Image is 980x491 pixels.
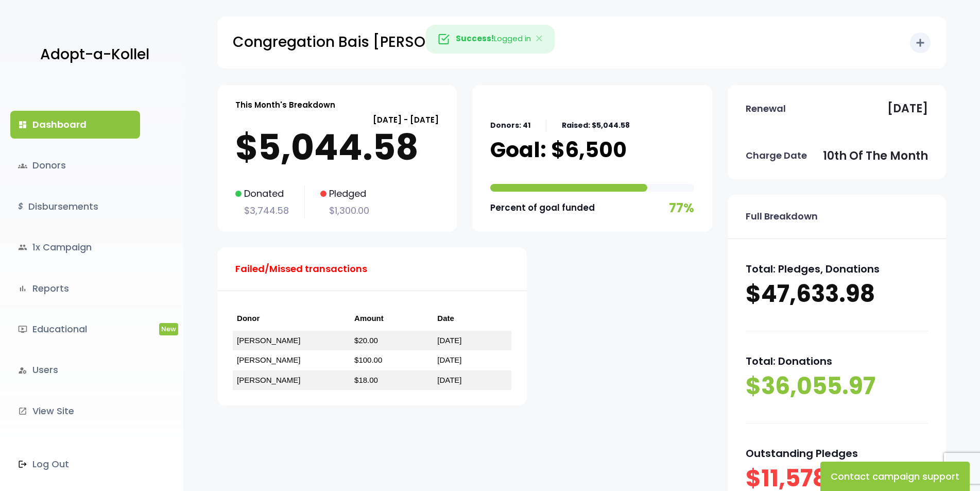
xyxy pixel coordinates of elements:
[425,25,555,54] div: Logged in
[18,366,27,375] i: manage_accounts
[233,29,495,55] p: Congregation Bais [PERSON_NAME]
[18,120,27,129] i: dashboard
[237,355,300,364] a: [PERSON_NAME]
[10,151,140,179] a: groupsDonors
[235,185,289,202] p: Donated
[746,100,786,117] p: Renewal
[490,119,530,132] p: Donors: 41
[820,462,970,491] button: Contact campaign support
[354,376,378,384] a: $18.00
[235,261,367,277] p: Failed/Missed transactions
[914,37,926,49] i: add
[910,32,931,53] button: add
[40,42,149,67] p: Adopt-a-Kollel
[10,275,140,302] a: bar_chartReports
[456,33,494,44] strong: Success!
[433,307,511,331] th: Date
[490,200,595,216] p: Percent of goal funded
[354,336,378,345] a: $20.00
[746,147,807,164] p: Charge Date
[562,119,630,132] p: Raised: $5,044.58
[18,199,23,214] i: $
[235,127,439,168] p: $5,044.58
[746,352,929,370] p: Total: Donations
[237,336,300,345] a: [PERSON_NAME]
[746,444,929,463] p: Outstanding Pledges
[525,25,555,53] button: Close
[10,397,140,425] a: launchView Site
[18,161,27,171] span: groups
[18,284,27,293] i: bar_chart
[10,233,140,261] a: group1x Campaign
[746,370,929,402] p: $36,055.97
[18,243,27,252] i: group
[235,113,439,127] p: [DATE] - [DATE]
[354,355,382,364] a: $100.00
[887,98,928,119] p: [DATE]
[35,30,149,80] a: Adopt-a-Kollel
[669,197,694,219] p: 77%
[237,376,300,384] a: [PERSON_NAME]
[18,407,27,416] i: launch
[746,208,818,225] p: Full Breakdown
[10,111,140,139] a: dashboardDashboard
[823,146,928,166] p: 10th of the month
[437,376,461,384] a: [DATE]
[10,450,140,478] a: Log Out
[437,336,461,345] a: [DATE]
[320,202,369,219] p: $1,300.00
[233,307,350,331] th: Donor
[746,260,929,278] p: Total: Pledges, Donations
[159,323,178,335] span: New
[10,315,140,343] a: ondemand_videoEducationalNew
[10,356,140,384] a: manage_accountsUsers
[320,185,369,202] p: Pledged
[235,98,335,112] p: This Month's Breakdown
[350,307,433,331] th: Amount
[10,193,140,221] a: $Disbursements
[18,325,27,334] i: ondemand_video
[437,355,461,364] a: [DATE]
[490,137,627,163] p: Goal: $6,500
[235,202,289,219] p: $3,744.58
[746,278,929,310] p: $47,633.98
